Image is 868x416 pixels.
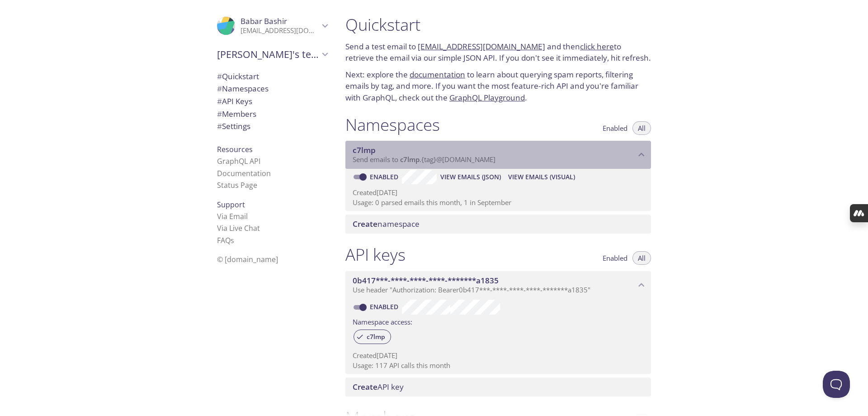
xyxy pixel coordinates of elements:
[449,92,525,103] a: GraphQL Playground
[217,254,278,264] span: © [DOMAIN_NAME]
[231,235,234,245] span: s
[217,71,259,81] span: Quickstart
[597,121,633,135] button: Enabled
[345,141,651,169] div: c7lmp namespace
[353,219,377,229] span: Create
[217,144,253,154] span: Resources
[217,200,245,210] span: Support
[217,156,260,166] a: GraphQL API
[368,302,402,311] a: Enabled
[823,371,850,398] iframe: Help Scout Beacon - Open
[217,96,252,106] span: API Keys
[241,16,287,26] span: Babar Bashir
[345,69,651,104] p: Next: explore the to learn about querying spam reports, filtering emails by tag, and more. If you...
[210,82,335,95] div: Namespaces
[597,251,633,265] button: Enabled
[353,155,495,164] span: Send emails to . {tag} @[DOMAIN_NAME]
[217,121,222,131] span: #
[353,198,644,207] p: Usage: 0 parsed emails this month, 1 in September
[345,14,651,35] h1: Quickstart
[410,69,465,80] a: documentation
[210,43,335,66] div: Wajeeh's team
[354,330,391,344] div: c7lmp
[345,41,651,64] p: Send a test email to and then to retrieve the email via our simple JSON API. If you don't see it ...
[241,26,319,35] p: [EMAIL_ADDRESS][DOMAIN_NAME]
[217,180,257,190] a: Status Page
[217,48,319,61] span: [PERSON_NAME]'s team
[217,96,222,106] span: #
[353,315,412,328] label: Namespace access:
[440,172,501,182] span: View Emails (JSON)
[345,378,651,397] div: Create API Key
[217,211,248,221] a: Via Email
[217,235,234,245] a: FAQ
[217,109,256,119] span: Members
[368,172,402,181] a: Enabled
[353,382,404,392] span: API key
[353,382,377,392] span: Create
[508,172,575,182] span: View Emails (Visual)
[210,95,335,108] div: API Keys
[353,188,644,197] p: Created [DATE]
[632,251,651,265] button: All
[210,120,335,133] div: Team Settings
[437,170,505,184] button: View Emails (JSON)
[353,361,644,370] p: Usage: 117 API calls this month
[210,11,335,41] div: Babar Bashir
[418,41,545,52] a: [EMAIL_ADDRESS][DOMAIN_NAME]
[345,215,651,234] div: Create namespace
[217,71,222,81] span: #
[353,351,644,360] p: Created [DATE]
[632,121,651,135] button: All
[217,168,271,178] a: Documentation
[505,170,579,184] button: View Emails (Visual)
[210,70,335,83] div: Quickstart
[217,83,269,94] span: Namespaces
[353,145,376,155] span: c7lmp
[217,223,260,233] a: Via Live Chat
[210,108,335,120] div: Members
[345,115,440,135] h1: Namespaces
[217,121,250,131] span: Settings
[400,155,420,164] span: c7lmp
[217,83,222,94] span: #
[217,109,222,119] span: #
[580,41,614,52] a: click here
[361,333,391,341] span: c7lmp
[353,219,420,229] span: namespace
[345,244,406,265] h1: API keys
